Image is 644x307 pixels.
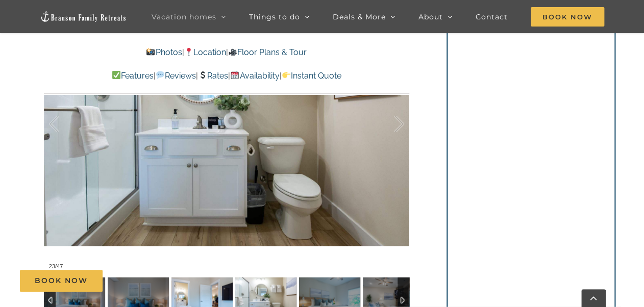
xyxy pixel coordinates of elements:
[44,69,409,83] p: | | | |
[44,46,409,59] p: | |
[282,71,290,79] img: 👉
[230,71,279,81] a: Availability
[418,13,443,20] span: About
[185,48,193,56] img: 📍
[35,276,88,285] span: Book Now
[20,270,103,292] a: Book Now
[152,13,216,20] span: Vacation homes
[281,71,341,81] a: Instant Quote
[198,71,228,81] a: Rates
[156,71,196,81] a: Reviews
[228,47,307,57] a: Floor Plans & Tour
[184,47,226,57] a: Location
[476,13,508,20] span: Contact
[40,11,127,22] img: Branson Family Retreats Logo
[333,13,386,20] span: Deals & More
[249,13,300,20] span: Things to do
[199,71,207,79] img: 💲
[531,7,604,27] span: Book Now
[156,71,164,79] img: 💬
[146,48,155,56] img: 📸
[229,48,237,56] img: 🎥
[231,71,239,79] img: 📆
[112,71,120,79] img: ✅
[146,47,182,57] a: Photos
[112,71,154,81] a: Features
